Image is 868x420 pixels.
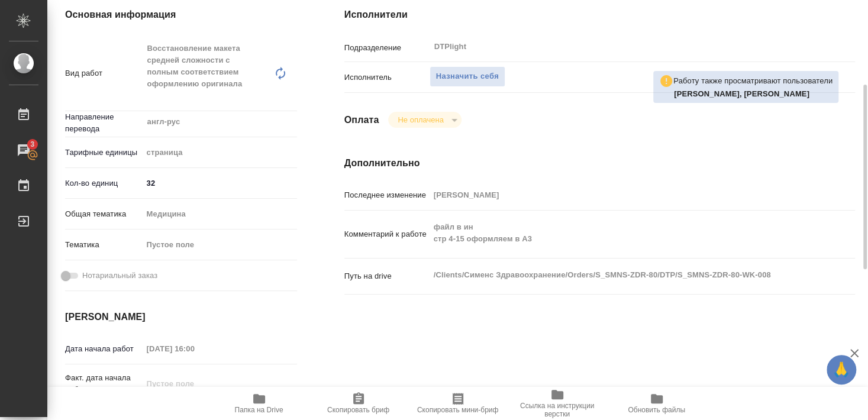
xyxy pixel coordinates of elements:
input: ✎ Введи что-нибудь [143,175,297,192]
p: Последнее изменение [344,189,430,201]
p: Путь на drive [344,270,430,282]
p: Тарифные единицы [65,147,143,159]
input: Пустое поле [430,186,812,203]
p: Факт. дата начала работ [65,372,143,396]
h4: Исполнители [344,8,855,22]
span: 🙏 [831,357,851,382]
h4: Основная информация [65,8,297,22]
span: Папка на Drive [235,406,283,414]
button: Обновить файлы [607,387,706,420]
button: Скопировать мини-бриф [408,387,508,420]
p: Тематика [65,239,143,251]
span: 3 [23,138,41,150]
p: Заборова Александра, Полушина Алена [674,88,832,100]
b: [PERSON_NAME], [PERSON_NAME] [674,89,809,98]
h4: Дополнительно [344,156,855,170]
button: Ссылка на инструкции верстки [508,387,607,420]
button: Папка на Drive [209,387,309,420]
p: Вид работ [65,67,143,79]
button: Не оплачена [394,115,447,125]
div: Медицина [143,204,297,224]
p: Исполнитель [344,72,430,83]
span: Ссылка на инструкции верстки [515,402,600,418]
p: Кол-во единиц [65,177,143,189]
span: Нотариальный заказ [82,270,157,282]
span: Обновить файлы [628,406,685,414]
p: Работу также просматривают пользователи [673,75,832,87]
div: Пустое поле [143,235,297,255]
button: Скопировать бриф [309,387,408,420]
button: 🙏 [827,355,856,385]
span: Скопировать бриф [327,406,389,414]
p: Дата начала работ [65,343,143,355]
input: Пустое поле [143,375,246,392]
button: Назначить себя [430,66,505,87]
p: Общая тематика [65,208,143,220]
span: Скопировать мини-бриф [417,406,498,414]
a: 3 [3,135,44,165]
textarea: файл в ин стр 4-15 оформляем в А3 [430,217,812,249]
div: Не оплачена [388,112,461,128]
div: Пустое поле [147,239,283,251]
h4: Оплата [344,113,379,127]
textarea: /Clients/Сименс Здравоохранение/Orders/S_SMNS-ZDR-80/DTP/S_SMNS-ZDR-80-WK-008 [430,265,812,285]
p: Подразделение [344,42,430,54]
span: Назначить себя [436,70,499,83]
h4: [PERSON_NAME] [65,310,297,324]
p: Направление перевода [65,111,143,135]
div: страница [143,143,297,163]
input: Пустое поле [143,340,246,357]
p: Комментарий к работе [344,228,430,240]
